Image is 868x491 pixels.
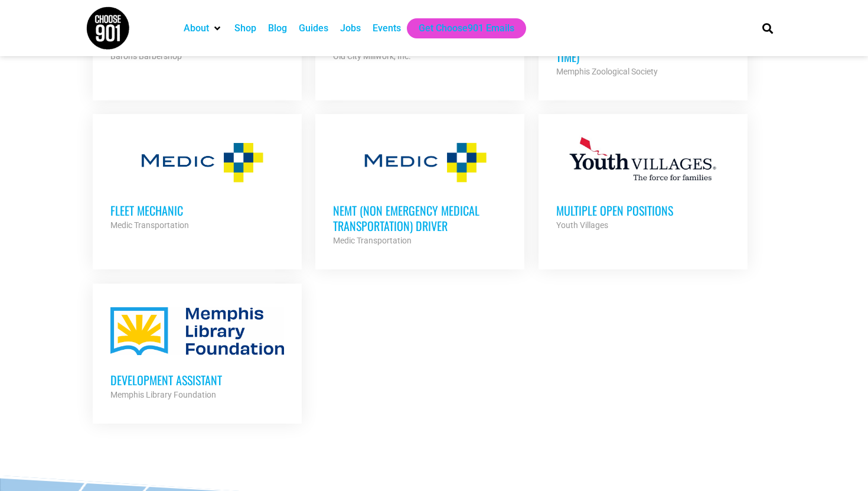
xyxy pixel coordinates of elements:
a: Guides [299,21,328,35]
strong: Medic Transportation [333,236,412,245]
strong: Youth Villages [556,220,608,230]
h3: NEMT (Non Emergency Medical Transportation) Driver [333,203,507,233]
strong: Medic Transportation [110,220,189,230]
a: NEMT (Non Emergency Medical Transportation) Driver Medic Transportation [315,114,524,265]
a: Jobs [340,21,361,35]
div: Search [758,18,778,38]
nav: Main nav [178,18,742,38]
h3: Multiple Open Positions [556,203,730,218]
a: Shop [234,21,256,35]
strong: Memphis Zoological Society [556,67,658,76]
div: About [178,18,229,38]
h3: Fleet Mechanic [110,203,284,218]
a: Get Choose901 Emails [419,21,514,35]
a: Multiple Open Positions Youth Villages [539,114,748,250]
a: Blog [268,21,287,35]
strong: Old City Millwork, Inc. [333,51,411,61]
a: Fleet Mechanic Medic Transportation [93,114,302,250]
a: Events [373,21,401,35]
a: About [184,21,209,35]
a: Development Assistant Memphis Library Foundation [93,284,302,420]
strong: Memphis Library Foundation [110,390,216,399]
h3: Development Assistant [110,372,284,388]
strong: Barons Barbershop [110,51,182,61]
